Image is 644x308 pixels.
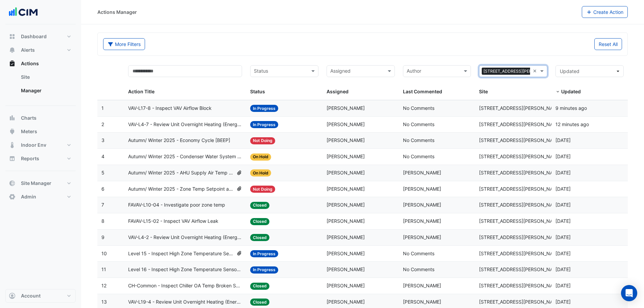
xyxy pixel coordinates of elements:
span: Assigned [327,89,349,94]
button: More Filters [103,38,145,50]
span: [STREET_ADDRESS][PERSON_NAME] [479,105,562,111]
span: On Hold [250,153,271,161]
span: In Progress [250,266,278,274]
span: [PERSON_NAME] [327,218,365,224]
span: [PERSON_NAME] [403,202,441,208]
span: 6 [101,186,104,192]
span: Admin [21,193,36,200]
div: Actions Manager [97,8,137,16]
div: Open Intercom Messenger [621,285,637,301]
div: Actions [5,70,76,100]
span: 2025-07-08T13:54:26.544 [555,137,571,143]
span: 2025-09-01T10:10:26.090 [555,121,589,127]
span: 2025-09-01T10:13:28.874 [555,105,587,111]
button: Admin [5,190,76,204]
span: Site [479,89,488,94]
span: Closed [250,234,269,241]
span: [PERSON_NAME] [327,105,365,111]
button: Alerts [5,43,76,57]
span: Autumn/ Winter 2025 - Zone Temp Setpoint and Deadband Alignment [BEEP] [128,185,234,193]
span: 2025-07-07T15:36:47.979 [555,283,571,288]
span: In Progress [250,121,278,128]
span: 2025-07-08T13:52:38.665 [555,170,571,175]
app-icon: Site Manager [9,180,16,187]
a: Site [16,70,76,84]
span: [STREET_ADDRESS][PERSON_NAME] [482,68,557,75]
button: Site Manager [5,176,76,190]
span: [PERSON_NAME] [327,234,365,240]
span: [PERSON_NAME] [327,153,365,159]
button: Meters [5,125,76,138]
span: [PERSON_NAME] [403,170,441,175]
button: Reset All [594,38,622,50]
span: 5 [101,170,104,175]
img: Company Logo [8,5,39,19]
a: Manager [16,84,76,97]
span: [STREET_ADDRESS][PERSON_NAME] [479,299,562,305]
span: Status [250,89,265,94]
span: [PERSON_NAME] [327,202,365,208]
span: Closed [250,202,269,209]
span: No Comments [403,153,434,159]
span: No Comments [403,266,434,272]
app-icon: Alerts [9,47,16,53]
span: Indoor Env [21,142,46,148]
span: Meters [21,128,37,135]
span: 12 [101,283,106,288]
span: [STREET_ADDRESS][PERSON_NAME] [479,153,562,159]
span: [STREET_ADDRESS][PERSON_NAME] [479,218,562,224]
span: Charts [21,115,37,121]
button: Create Action [582,6,628,18]
span: No Comments [403,137,434,143]
button: Reports [5,152,76,165]
span: 4 [101,153,104,159]
span: No Comments [403,121,434,127]
span: 8 [101,218,104,224]
span: On Hold [250,169,271,176]
app-icon: Indoor Env [9,142,16,148]
span: [PERSON_NAME] [327,266,365,272]
span: 1 [101,105,104,111]
span: VAV-L19-4 - Review Unit Overnight Heating (Energy Waste) [128,298,242,306]
span: [PERSON_NAME] [327,170,365,175]
span: No Comments [403,105,434,111]
span: Closed [250,283,269,290]
span: Site Manager [21,180,51,187]
span: FAVAV-L15-02 - Inspect VAV Airflow Leak [128,217,218,225]
span: 9 [101,234,104,240]
span: Closed [250,218,269,225]
span: 2025-07-07T15:38:18.130 [555,234,571,240]
span: [STREET_ADDRESS][PERSON_NAME] [479,170,562,175]
span: Autumn/ Winter 2025 - Condenser Water System Temp Reset [BEEP] [128,153,242,161]
span: VAV-L17-8 - Inspect VAV Airflow Block [128,104,212,112]
span: Not Doing [250,137,275,144]
span: Autumn/ Winter 2025 - Economy Cycle [BEEP] [128,137,230,144]
button: Updated [555,65,624,77]
span: [PERSON_NAME] [327,121,365,127]
span: [PERSON_NAME] [327,299,365,305]
span: Clear [533,67,539,75]
span: VAV-L4-7 - Review Unit Overnight Heating (Energy Waste) [128,121,242,128]
span: [STREET_ADDRESS][PERSON_NAME] [479,202,562,208]
span: Reports [21,155,39,162]
span: 2025-07-07T15:40:52.083 [555,202,571,208]
button: Indoor Env [5,138,76,152]
span: 7 [101,202,104,208]
span: In Progress [250,105,278,112]
span: 3 [101,137,104,143]
span: [STREET_ADDRESS][PERSON_NAME] [479,137,562,143]
span: 2025-07-08T13:54:11.827 [555,153,571,159]
span: [PERSON_NAME] [403,299,441,305]
button: Account [5,289,76,303]
span: [STREET_ADDRESS][PERSON_NAME] [479,121,562,127]
app-icon: Meters [9,128,16,135]
span: [PERSON_NAME] [403,283,441,288]
span: Action Title [128,89,154,94]
span: Last Commented [403,89,442,94]
span: [STREET_ADDRESS][PERSON_NAME] [479,186,562,192]
span: VAV-L4-2 - Review Unit Overnight Heating (Energy Waste) [128,234,242,241]
span: In Progress [250,250,278,257]
span: 2025-07-07T15:40:21.359 [555,218,571,224]
span: Not Doing [250,186,275,193]
span: 2025-07-08T13:45:14.686 [555,186,571,192]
